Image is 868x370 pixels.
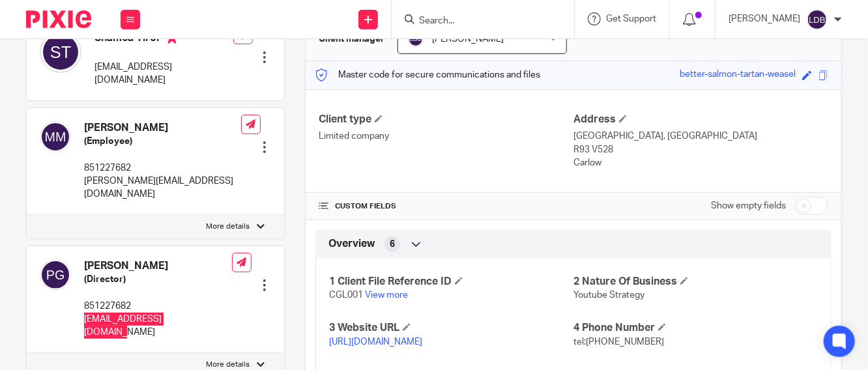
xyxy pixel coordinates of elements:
div: better-salmon-tartan-weasel [680,68,796,83]
h4: Shamea Tirol [94,31,233,48]
a: [URL][DOMAIN_NAME] [329,337,422,347]
img: svg%3E [408,31,424,47]
p: Master code for secure communications and files [315,68,540,81]
img: svg%3E [40,121,71,152]
h4: [PERSON_NAME] [84,121,241,135]
img: svg%3E [40,259,71,291]
a: View more [365,291,408,300]
p: More details [207,221,250,232]
p: 851227682 [84,300,232,313]
p: R93 V528 [573,143,828,156]
label: Show empty fields [711,199,786,212]
h4: CUSTOM FIELDS [319,201,573,212]
span: CGL001 [329,291,363,300]
p: More details [207,360,250,370]
span: Overview [328,237,375,251]
h4: Address [573,113,828,126]
h4: Client type [319,113,573,126]
p: 851227682 [84,162,241,175]
p: [EMAIL_ADDRESS][DOMAIN_NAME] [84,313,232,339]
img: Pixie [26,10,91,28]
h4: 3 Website URL [329,321,573,335]
span: [PERSON_NAME] [432,35,504,44]
h4: 1 Client File Reference ID [329,275,573,289]
p: [PERSON_NAME] [729,12,800,25]
h4: 2 Nature Of Business [573,275,818,289]
h4: [PERSON_NAME] [84,259,232,273]
span: tel:[PHONE_NUMBER] [573,337,664,347]
span: Youtube Strategy [573,291,644,300]
h5: (Director) [84,273,232,286]
img: svg%3E [807,9,828,30]
p: [PERSON_NAME][EMAIL_ADDRESS][DOMAIN_NAME] [84,175,241,201]
span: 6 [390,238,395,251]
h4: 4 Phone Number [573,321,818,335]
span: Get Support [606,14,656,23]
input: Search [418,16,535,27]
p: [GEOGRAPHIC_DATA], [GEOGRAPHIC_DATA] [573,130,828,143]
p: [EMAIL_ADDRESS][DOMAIN_NAME] [94,61,233,87]
p: Limited company [319,130,573,143]
h3: Client manager [319,33,384,46]
h5: (Employee) [84,135,241,148]
img: svg%3E [40,31,81,73]
p: Carlow [573,156,828,169]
